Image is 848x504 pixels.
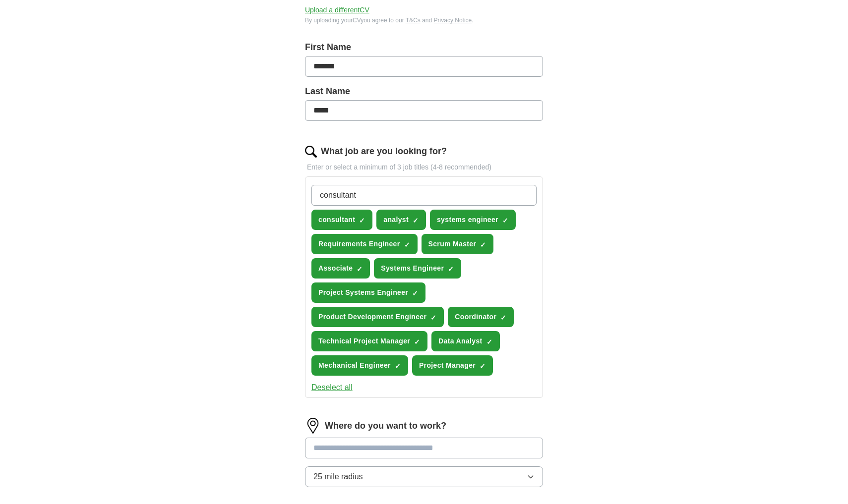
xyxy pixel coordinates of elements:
[437,215,498,225] span: systems engineer
[305,16,543,25] div: By uploading your CV you agree to our and .
[311,185,537,206] input: Type a job title and press enter
[486,338,492,346] span: ✓
[448,307,514,327] button: Coordinator✓
[431,331,500,351] button: Data Analyst✓
[305,418,321,434] img: location.png
[414,338,420,346] span: ✓
[381,263,444,274] span: Systems Engineer
[305,146,317,158] img: search.png
[311,331,427,351] button: Technical Project Manager✓
[318,336,410,346] span: Technical Project Manager
[357,265,363,273] span: ✓
[311,282,425,303] button: Project Systems Engineer✓
[305,162,543,172] p: Enter or select a minimum of 3 job titles (4-8 recommended)
[305,5,369,15] button: Upload a differentCV
[413,217,419,224] span: ✓
[448,265,454,273] span: ✓
[430,314,436,322] span: ✓
[434,17,472,24] a: Privacy Notice
[311,382,353,393] button: Deselect all
[422,234,494,254] button: Scrum Master✓
[395,362,401,370] span: ✓
[412,289,418,297] span: ✓
[406,17,421,24] a: T&Cs
[374,258,461,279] button: Systems Engineer✓
[419,360,476,371] span: Project Manager
[318,215,355,225] span: consultant
[428,239,477,249] span: Scrum Master
[318,263,353,274] span: Associate
[311,234,418,254] button: Requirements Engineer✓
[383,215,409,225] span: analyst
[318,360,391,371] span: Mechanical Engineer
[318,287,408,298] span: Project Systems Engineer
[321,145,447,158] label: What job are you looking for?
[311,307,444,327] button: Product Development Engineer✓
[318,312,426,322] span: Product Development Engineer
[359,217,365,224] span: ✓
[305,466,543,487] button: 25 mile radius
[311,355,408,376] button: Mechanical Engineer✓
[318,239,400,249] span: Requirements Engineer
[500,314,506,322] span: ✓
[313,471,363,483] span: 25 mile radius
[480,362,485,370] span: ✓
[404,241,410,249] span: ✓
[455,312,496,322] span: Coordinator
[412,355,493,376] button: Project Manager✓
[311,258,370,279] button: Associate✓
[376,210,426,230] button: analyst✓
[311,210,372,230] button: consultant✓
[305,41,543,54] label: First Name
[325,419,446,433] label: Where do you want to work?
[430,210,516,230] button: systems engineer✓
[438,336,483,346] span: Data Analyst
[480,241,486,249] span: ✓
[305,85,543,98] label: Last Name
[502,217,508,224] span: ✓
